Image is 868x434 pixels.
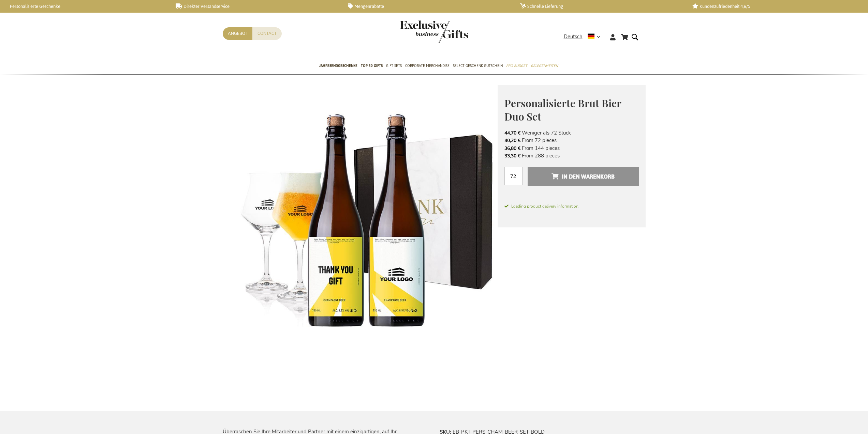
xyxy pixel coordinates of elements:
a: Gelegenheiten [531,58,558,75]
li: Weniger als 72 Stück [504,129,639,137]
a: Personalised Champagne Beer [312,363,342,396]
span: 36,80 € [504,145,520,152]
span: Pro Budget [506,62,527,69]
a: Gift Sets [386,58,402,75]
span: Loading product delivery information. [504,203,639,209]
input: Menge [504,167,523,185]
a: Personalised Champagne Beer [380,363,410,396]
li: From 72 pieces [504,137,639,144]
li: From 288 pieces [504,152,639,159]
span: Gelegenheiten [531,62,558,69]
img: Exclusive Business gifts logo [400,20,468,43]
span: Corporate Merchandise [405,62,450,69]
a: Contact [252,27,282,40]
span: 44,70 € [504,130,520,136]
a: Direkter Versandservice [176,3,337,9]
img: Personalised Champagne Beer [223,85,498,360]
a: Personalised Champagne Beer [346,363,376,396]
span: Gift Sets [386,62,402,69]
a: Select Geschenk Gutschein [453,58,503,75]
a: Beer Glasses Duo [414,363,444,396]
span: Deutsch [564,33,583,41]
a: Personalisierte Geschenke [3,3,165,9]
li: From 144 pieces [504,144,639,152]
span: Select Geschenk Gutschein [453,62,503,69]
a: TOP 50 Gifts [361,58,383,75]
span: Jahresendgeschenke [319,62,357,69]
a: Angebot [223,27,252,40]
span: Personalisierte Brut Bier Duo Set [504,96,621,123]
a: store logo [400,20,434,43]
div: Deutsch [564,33,605,41]
a: Kundenzufriedenheit 4,6/5 [692,3,854,9]
a: Corporate Merchandise [405,58,450,75]
a: Pro Budget [506,58,527,75]
span: TOP 50 Gifts [361,62,383,69]
a: Mengenrabatte [348,3,509,9]
span: 40,20 € [504,137,520,144]
span: 33,30 € [504,153,520,159]
a: Jahresendgeschenke [319,58,357,75]
a: Schnelle Lieferung [520,3,681,9]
